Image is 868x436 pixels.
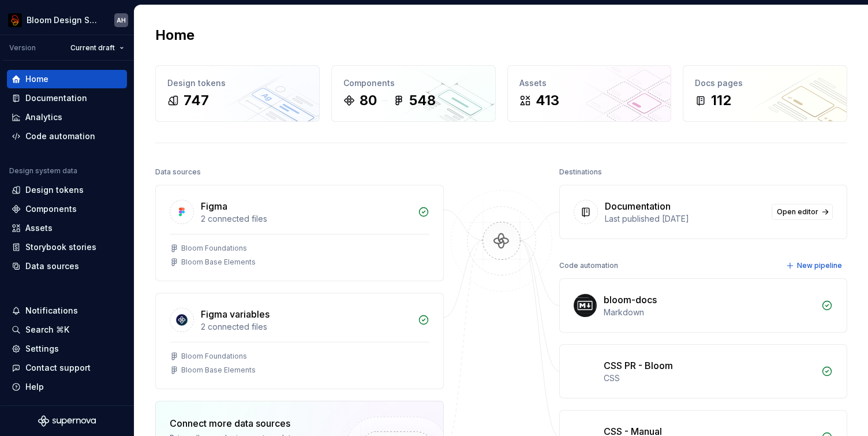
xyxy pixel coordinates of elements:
[9,43,36,53] div: Version
[409,91,436,110] div: 548
[155,26,194,44] h2: Home
[167,77,308,89] div: Design tokens
[604,372,815,384] div: CSS
[201,213,411,225] div: 2 connected files
[25,324,69,336] div: Search ⌘K
[605,199,671,213] div: Documentation
[25,241,96,253] div: Storybook stories
[184,91,209,110] div: 747
[604,293,657,307] div: bloom-docs
[7,378,127,396] button: Help
[7,301,127,320] button: Notifications
[777,207,818,217] span: Open editor
[25,305,78,316] div: Notifications
[117,16,126,25] div: AH
[7,200,127,218] a: Components
[7,219,127,237] a: Assets
[201,199,227,213] div: Figma
[7,181,127,199] a: Design tokens
[507,65,672,122] a: Assets413
[155,65,320,122] a: Design tokens747
[783,258,847,274] button: New pipeline
[331,65,496,122] a: Components80548
[7,108,127,126] a: Analytics
[181,258,256,267] div: Bloom Base Elements
[25,184,84,196] div: Design tokens
[201,307,270,321] div: Figma variables
[27,14,100,26] div: Bloom Design System
[7,70,127,88] a: Home
[181,352,247,361] div: Bloom Foundations
[604,359,673,372] div: CSS PR - Bloom
[9,166,77,176] div: Design system data
[170,416,325,430] div: Connect more data sources
[360,91,377,110] div: 80
[181,244,247,253] div: Bloom Foundations
[201,321,411,333] div: 2 connected files
[181,366,256,375] div: Bloom Base Elements
[519,77,660,89] div: Assets
[65,40,129,56] button: Current draft
[683,65,847,122] a: Docs pages112
[559,164,602,180] div: Destinations
[155,293,444,389] a: Figma variables2 connected filesBloom FoundationsBloom Base Elements
[536,91,559,110] div: 413
[7,257,127,275] a: Data sources
[155,185,444,281] a: Figma2 connected filesBloom FoundationsBloom Base Elements
[2,8,132,32] button: Bloom Design SystemAH
[7,89,127,107] a: Documentation
[711,91,731,110] div: 112
[70,43,115,53] span: Current draft
[772,204,833,220] a: Open editor
[38,415,96,427] svg: Supernova Logo
[7,321,127,339] button: Search ⌘K
[155,164,201,180] div: Data sources
[25,203,77,215] div: Components
[25,222,53,234] div: Assets
[25,343,59,355] div: Settings
[7,127,127,146] a: Code automation
[604,307,815,318] div: Markdown
[25,92,87,104] div: Documentation
[25,362,91,374] div: Contact support
[7,340,127,358] a: Settings
[605,213,765,225] div: Last published [DATE]
[25,73,48,85] div: Home
[25,381,44,393] div: Help
[25,131,95,142] div: Code automation
[559,258,618,274] div: Code automation
[7,359,127,377] button: Contact support
[343,77,484,89] div: Components
[25,111,62,123] div: Analytics
[695,77,835,89] div: Docs pages
[25,260,79,272] div: Data sources
[8,13,22,27] img: 15fdffcd-51c5-43ea-ac8d-4ab14cc347bb.png
[7,238,127,256] a: Storybook stories
[797,261,842,270] span: New pipeline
